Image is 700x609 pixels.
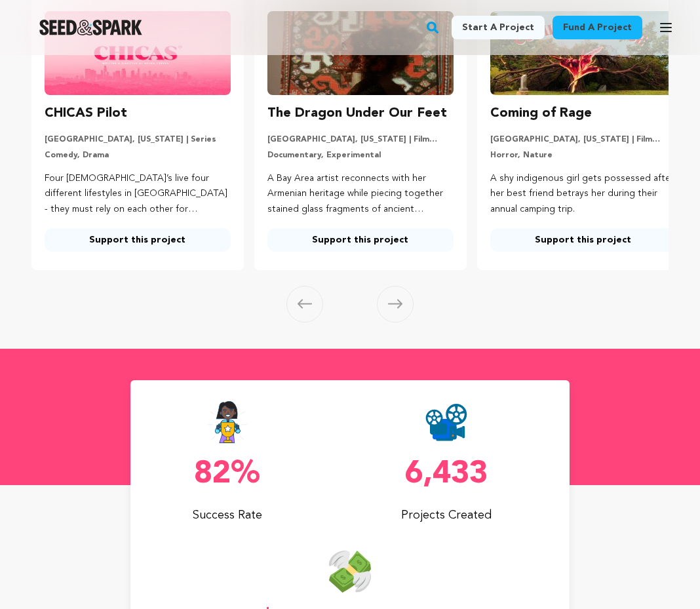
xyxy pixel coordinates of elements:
[39,20,142,35] a: Seed&Spark Homepage
[490,171,676,218] p: A shy indigenous girl gets possessed after her best friend betrays her during their annual campin...
[207,401,248,443] img: Seed&Spark Success Rate Icon
[267,228,454,252] a: Support this project
[350,506,543,524] p: Projects Created
[130,459,324,490] p: 82%
[267,103,447,124] h3: The Dragon Under Our Feet
[350,459,543,490] p: 6,433
[267,171,454,218] p: A Bay Area artist reconnects with her Armenian heritage while piecing together stained glass frag...
[553,16,642,39] a: Fund a project
[329,551,371,593] img: Seed&Spark Money Raised Icon
[130,506,324,524] p: Success Rate
[267,134,454,145] p: [GEOGRAPHIC_DATA], [US_STATE] | Film Feature
[490,228,676,252] a: Support this project
[490,134,676,145] p: [GEOGRAPHIC_DATA], [US_STATE] | Film Short
[45,171,231,218] p: Four [DEMOGRAPHIC_DATA]’s live four different lifestyles in [GEOGRAPHIC_DATA] - they must rely on...
[490,150,676,161] p: Horror, Nature
[39,20,142,35] img: Seed&Spark Logo Dark Mode
[267,150,454,161] p: Documentary, Experimental
[45,150,231,161] p: Comedy, Drama
[425,401,467,443] img: Seed&Spark Projects Created Icon
[45,134,231,145] p: [GEOGRAPHIC_DATA], [US_STATE] | Series
[490,103,592,124] h3: Coming of Rage
[45,103,127,124] h3: CHICAS Pilot
[452,16,545,39] a: Start a project
[45,228,231,252] a: Support this project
